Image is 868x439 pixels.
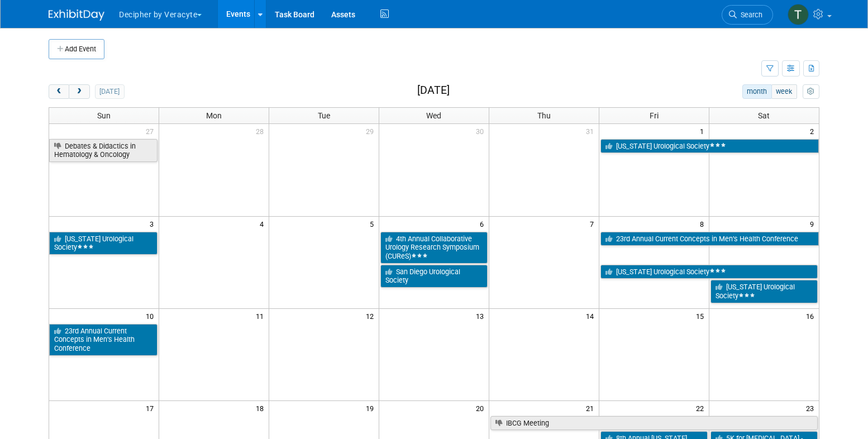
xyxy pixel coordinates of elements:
span: Sun [97,111,111,120]
span: 12 [365,309,379,323]
a: 4th Annual Collaborative Urology Research Symposium (CUReS) [380,232,488,264]
span: Fri [650,111,659,120]
span: 23 [805,401,819,415]
a: IBCG Meeting [490,416,818,431]
a: [US_STATE] Urological Society [49,232,158,255]
span: 27 [145,124,159,138]
button: prev [49,84,69,99]
h2: [DATE] [417,84,450,97]
span: 14 [585,309,599,323]
span: 29 [365,124,379,138]
span: 9 [809,217,819,231]
span: 1 [699,124,709,138]
button: month [742,84,772,99]
button: Add Event [49,39,104,59]
span: Wed [426,111,441,120]
span: Tue [318,111,330,120]
button: myCustomButton [803,84,819,99]
button: [DATE] [95,84,125,99]
span: 20 [475,401,489,415]
a: Debates & Didactics in Hematology & Oncology [49,139,158,162]
span: Thu [537,111,551,120]
span: 10 [145,309,159,323]
span: Mon [206,111,222,120]
a: Search [722,5,773,25]
a: San Diego Urological Society [380,265,488,288]
span: 4 [259,217,269,231]
img: Tony Alvarado [788,4,809,25]
span: 3 [149,217,159,231]
a: [US_STATE] Urological Society [710,280,818,303]
span: 8 [699,217,709,231]
span: 6 [479,217,489,231]
span: 7 [589,217,599,231]
span: 13 [475,309,489,323]
button: week [771,84,797,99]
a: 23rd Annual Current Concepts in Men’s Health Conference [600,232,819,246]
a: [US_STATE] Urological Society [600,139,819,154]
img: ExhibitDay [49,9,104,21]
span: 22 [695,401,709,415]
span: 15 [695,309,709,323]
button: next [69,84,89,99]
i: Personalize Calendar [807,88,814,96]
span: 31 [585,124,599,138]
span: 19 [365,401,379,415]
span: 5 [369,217,379,231]
span: 17 [145,401,159,415]
span: 18 [255,401,269,415]
a: 23rd Annual Current Concepts in Men’s Health Conference [49,324,158,356]
span: 16 [805,309,819,323]
span: 28 [255,124,269,138]
span: 21 [585,401,599,415]
a: [US_STATE] Urological Society [600,265,818,279]
span: Sat [758,111,770,120]
span: 11 [255,309,269,323]
span: 30 [475,124,489,138]
span: Search [737,11,762,19]
span: 2 [809,124,819,138]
